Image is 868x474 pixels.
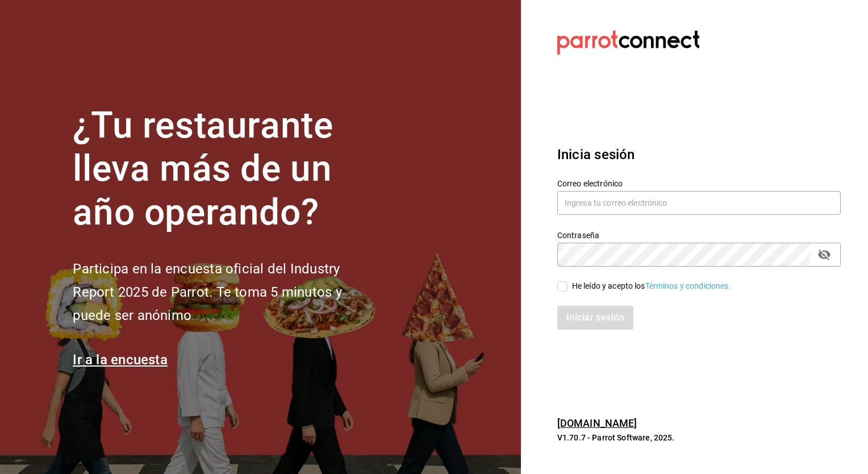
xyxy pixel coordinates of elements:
button: passwordField [815,245,834,264]
h2: Participa en la encuesta oficial del Industry Report 2025 de Parrot. Te toma 5 minutos y puede se... [73,257,379,327]
a: Ir a la encuesta [73,352,168,368]
label: Contraseña [557,231,841,239]
a: [DOMAIN_NAME] [557,417,637,429]
a: Términos y condiciones. [645,281,731,290]
h3: Inicia sesión [557,144,841,165]
label: Correo electrónico [557,179,841,187]
p: V1.70.7 - Parrot Software, 2025. [557,432,841,443]
div: He leído y acepto los [572,280,731,292]
h1: ¿Tu restaurante lleva más de un año operando? [73,104,379,235]
input: Ingresa tu correo electrónico [557,191,841,215]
